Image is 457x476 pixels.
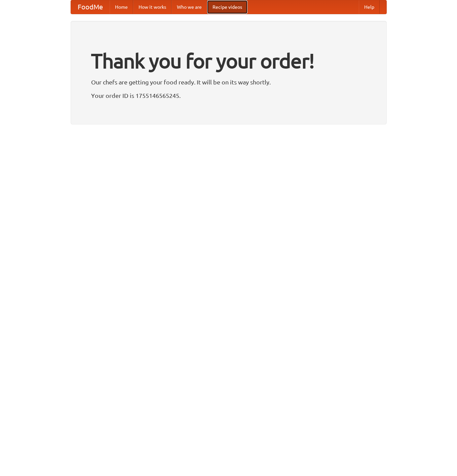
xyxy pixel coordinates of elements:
[359,0,380,14] a: Help
[172,0,207,14] a: Who we are
[91,45,366,77] h1: Thank you for your order!
[91,90,366,101] p: Your order ID is 1755146565245.
[71,0,110,14] a: FoodMe
[110,0,133,14] a: Home
[91,77,366,87] p: Our chefs are getting your food ready. It will be on its way shortly.
[133,0,172,14] a: How it works
[207,0,247,14] a: Recipe videos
